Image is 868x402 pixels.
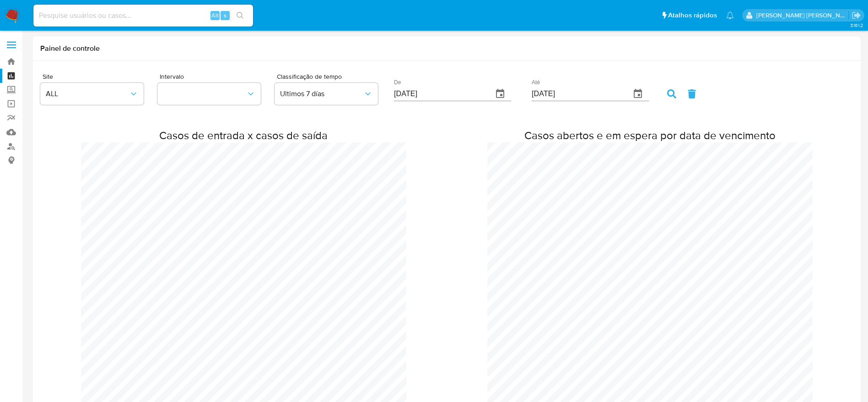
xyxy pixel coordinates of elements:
[394,80,401,86] label: De
[280,89,363,98] span: Ultimos 7 días
[46,89,129,98] span: ALL
[81,129,406,142] h2: Casos de entrada x casos de saída
[487,129,813,142] h2: Casos abertos e em espera por data de vencimento
[40,44,853,53] h1: Painel de controle
[224,11,226,20] span: s
[668,11,717,20] span: Atalhos rápidos
[277,73,394,80] span: Classificação de tempo
[852,11,861,20] a: Sair
[211,11,219,20] span: Alt
[532,80,540,86] label: Até
[40,83,144,105] button: ALL
[33,10,253,22] input: Pesquise usuários ou casos...
[726,11,734,19] a: Notificações
[756,11,849,20] p: lucas.santiago@mercadolivre.com
[275,83,378,105] button: Ultimos 7 días
[160,73,277,80] span: Intervalo
[43,73,160,80] span: Site
[231,9,249,22] button: search-icon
